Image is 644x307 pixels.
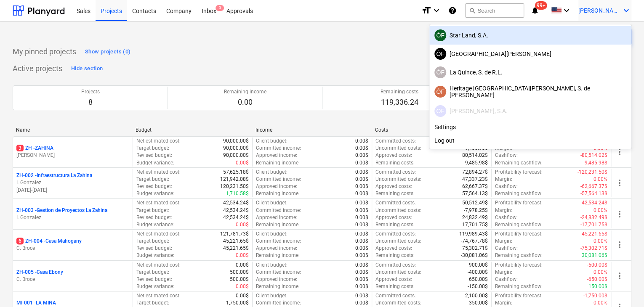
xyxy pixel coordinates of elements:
[436,69,444,76] span: ÓF
[434,29,626,41] div: Star Land, S.A.
[602,267,644,307] iframe: Chat Widget
[429,134,631,147] div: Log out
[434,85,626,98] div: Heritage [GEOGRAPHIC_DATA][PERSON_NAME], S. de [PERSON_NAME]
[434,105,446,117] div: Oscar Frances
[429,120,631,134] div: Settings
[602,267,644,307] div: Widget de chat
[434,66,626,78] div: La Quince, S. de R.L.
[436,32,444,39] span: ÓF
[434,48,626,60] div: [GEOGRAPHIC_DATA][PERSON_NAME]
[436,50,444,57] span: ÓF
[436,108,444,114] span: OF
[434,29,446,41] div: Óscar Francés
[436,88,444,95] span: ÓF
[434,66,446,78] div: Óscar Francés
[434,105,626,117] div: [PERSON_NAME], S.A.
[434,48,446,60] div: Óscar Francés
[434,86,446,98] div: Óscar Francés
